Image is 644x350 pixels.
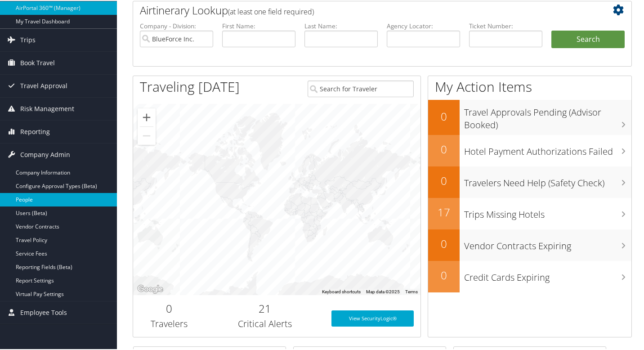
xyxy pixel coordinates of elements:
[464,266,631,283] h3: Credit Cards Expiring
[20,120,50,142] span: Reporting
[20,28,36,50] span: Trips
[469,21,542,30] label: Ticket Number:
[428,172,460,188] h2: 0
[428,267,460,282] h2: 0
[138,126,156,144] button: Zoom out
[20,301,67,323] span: Employee Tools
[140,21,213,30] label: Company - Division:
[464,171,631,188] h3: Travelers Need Help (Safety Check)
[428,134,631,166] a: 0Hotel Payment Authorizations Failed
[428,197,631,229] a: 17Trips Missing Hotels
[464,203,631,220] h3: Trips Missing Hotels
[428,141,460,156] h2: 0
[20,51,55,73] span: Book Travel
[464,234,631,251] h3: Vendor Contracts Expiring
[464,101,631,130] h3: Travel Approvals Pending (Advisor Booked)
[212,317,318,329] h3: Critical Alerts
[20,97,74,119] span: Risk Management
[405,288,418,293] a: Terms (opens in new tab)
[308,80,414,96] input: Search for Traveler
[428,229,631,260] a: 0Vendor Contracts Expiring
[428,204,460,219] h2: 17
[140,76,240,95] h1: Traveling [DATE]
[428,235,460,251] h2: 0
[366,288,400,293] span: Map data ©2025
[428,76,631,95] h1: My Action Items
[140,2,583,17] h2: Airtinerary Lookup
[212,300,318,315] h2: 21
[135,283,165,294] a: Open this area in Google Maps (opens a new window)
[428,108,460,123] h2: 0
[331,310,414,326] a: View SecurityLogic®
[140,300,198,315] h2: 0
[322,288,361,294] button: Keyboard shortcuts
[428,99,631,134] a: 0Travel Approvals Pending (Advisor Booked)
[20,143,70,165] span: Company Admin
[304,21,378,30] label: Last Name:
[428,260,631,292] a: 0Credit Cards Expiring
[551,30,625,48] button: Search
[222,21,295,30] label: First Name:
[387,21,460,30] label: Agency Locator:
[20,74,67,96] span: Travel Approval
[464,140,631,157] h3: Hotel Payment Authorizations Failed
[138,108,156,126] button: Zoom in
[140,317,198,329] h3: Travelers
[428,166,631,197] a: 0Travelers Need Help (Safety Check)
[228,6,314,16] span: (at least one field required)
[135,283,165,294] img: Google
